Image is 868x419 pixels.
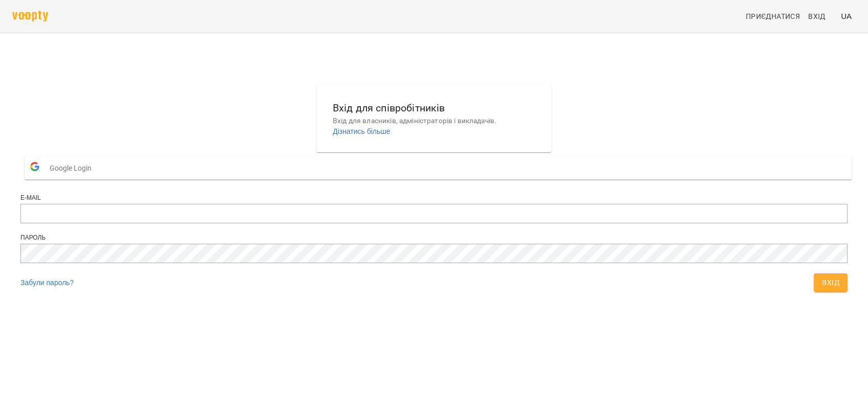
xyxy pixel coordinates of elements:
[12,11,48,21] img: voopty.png
[333,100,535,116] h6: Вхід для співробітників
[822,276,839,289] span: Вхід
[20,234,848,242] div: Пароль
[333,116,535,126] p: Вхід для власників, адміністраторів і викладачів.
[50,158,97,178] span: Google Login
[746,10,800,22] span: Приєднатися
[837,7,856,26] button: UA
[325,92,543,145] button: Вхід для співробітниківВхід для власників, адміністраторів і викладачів.Дізнатись більше
[20,194,848,202] div: E-mail
[742,7,804,26] a: Приєднатися
[841,11,852,21] span: UA
[25,156,852,179] button: Google Login
[814,273,848,292] button: Вхід
[804,7,837,26] a: Вхід
[808,10,826,22] span: Вхід
[20,278,74,287] a: Забули пароль?
[333,127,390,135] a: Дізнатись більше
